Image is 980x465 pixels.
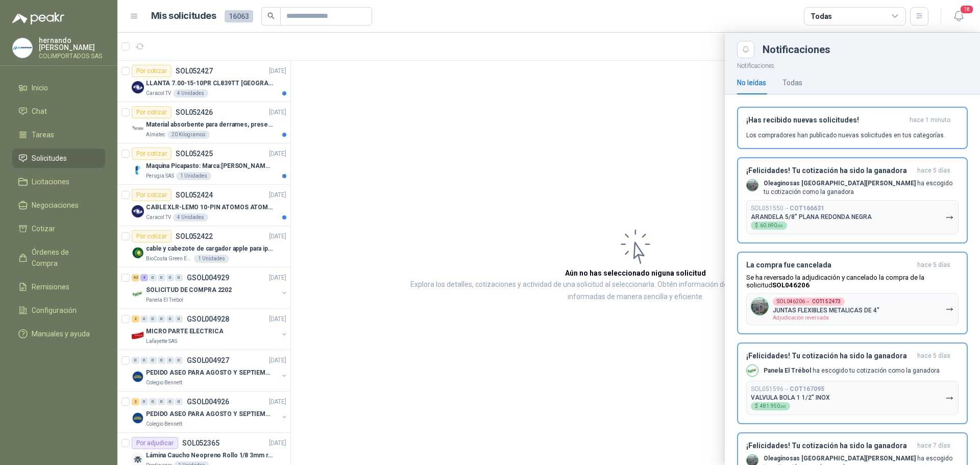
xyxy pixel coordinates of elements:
button: ¡Has recibido nuevas solicitudes!hace 1 minuto Los compradores han publicado nuevas solicitudes e... [737,107,968,149]
a: Configuración [12,301,105,320]
p: SOL051596 → [751,385,824,393]
div: Todas [811,11,832,22]
a: Órdenes de Compra [12,242,105,273]
div: No leídas [737,77,766,88]
span: Manuales y ayuda [32,328,90,339]
a: Remisiones [12,277,105,297]
button: Company LogoSOL046206→COT152473JUNTAS FLEXIBLES METALICAS DE 4"Adjudicación reversada [746,293,959,325]
span: Configuración [32,305,77,316]
a: Negociaciones [12,195,105,215]
b: Oleaginosas [GEOGRAPHIC_DATA][PERSON_NAME] [764,455,916,462]
button: SOL051550→COT166631ARANDELA 5/8" PLANA REDONDA NEGRA$60.690,00 [746,200,959,234]
span: Licitaciones [32,176,69,187]
b: COT152473 [812,299,841,304]
b: COT167095 [790,385,824,393]
img: Company Logo [751,298,768,315]
span: ,00 [777,224,783,228]
span: Remisiones [32,281,69,292]
span: 18 [960,5,974,14]
p: ha escogido tu cotización como la ganadora [764,179,959,197]
span: hace 5 días [917,166,950,175]
div: Notificaciones [763,44,968,55]
p: Notificaciones [725,58,980,71]
button: SOL051596→COT167095VALVULA BOLA 1 1/2" INOX$481.950,00 [746,381,959,415]
b: COT166631 [790,205,824,212]
a: Licitaciones [12,172,105,191]
span: Adjudicación reversada [773,315,829,321]
span: hace 5 días [917,261,950,270]
b: Panela El Trébol [764,367,811,374]
span: Cotizar [32,223,55,234]
h3: ¡Felicidades! Tu cotización ha sido la ganadora [746,442,913,450]
p: VALVULA BOLA 1 1/2" INOX [751,394,830,401]
a: Solicitudes [12,149,105,168]
button: ¡Felicidades! Tu cotización ha sido la ganadorahace 5 días Company LogoPanela El Trébol ha escogi... [737,342,968,424]
b: Oleaginosas [GEOGRAPHIC_DATA][PERSON_NAME] [764,180,916,187]
h3: ¡Felicidades! Tu cotización ha sido la ganadora [746,166,913,175]
a: Cotizar [12,219,105,238]
p: ARANDELA 5/8" PLANA REDONDA NEGRA [751,213,872,221]
a: Inicio [12,78,105,97]
img: Logo peakr [12,12,64,25]
span: Solicitudes [32,153,67,164]
span: search [267,12,275,19]
h3: La compra fue cancelada [746,261,913,270]
span: 481.950 [760,404,786,409]
div: $ [751,222,787,230]
p: hernando [PERSON_NAME] [39,37,105,51]
button: La compra fue canceladahace 5 días Se ha reversado la adjudicación y cancelado la compra de la so... [737,252,968,334]
span: Inicio [32,82,48,93]
b: SOL046206 [772,281,810,289]
h3: ¡Felicidades! Tu cotización ha sido la ganadora [746,352,913,360]
p: JUNTAS FLEXIBLES METALICAS DE 4" [773,307,879,314]
span: 60.690 [760,223,783,228]
button: ¡Felicidades! Tu cotización ha sido la ganadorahace 5 días Company LogoOleaginosas [GEOGRAPHIC_DA... [737,157,968,244]
span: Chat [32,106,47,117]
span: ,00 [780,404,786,409]
span: Tareas [32,129,54,140]
a: Tareas [12,125,105,144]
p: Se ha reversado la adjudicación y cancelado la compra de la solicitud [746,274,959,289]
a: Manuales y ayuda [12,324,105,344]
span: hace 7 días [917,442,950,450]
span: Órdenes de Compra [32,247,95,269]
span: Negociaciones [32,200,79,211]
div: SOL046206 → [773,298,845,306]
p: Los compradores han publicado nuevas solicitudes en tus categorías. [746,131,945,140]
button: 18 [949,7,968,26]
span: hace 5 días [917,352,950,360]
img: Company Logo [747,365,758,376]
h1: Mis solicitudes [151,9,216,23]
span: hace 1 minuto [910,116,950,125]
p: ha escogido tu cotización como la ganadora [764,366,940,375]
div: Todas [782,77,802,88]
img: Company Logo [747,180,758,191]
h3: ¡Has recibido nuevas solicitudes! [746,116,905,125]
div: $ [751,402,790,410]
img: Company Logo [13,38,32,58]
span: 16063 [225,10,253,22]
a: Chat [12,102,105,121]
button: Close [737,41,754,58]
p: COLIMPORTADOS SAS [39,53,105,59]
p: SOL051550 → [751,205,824,212]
